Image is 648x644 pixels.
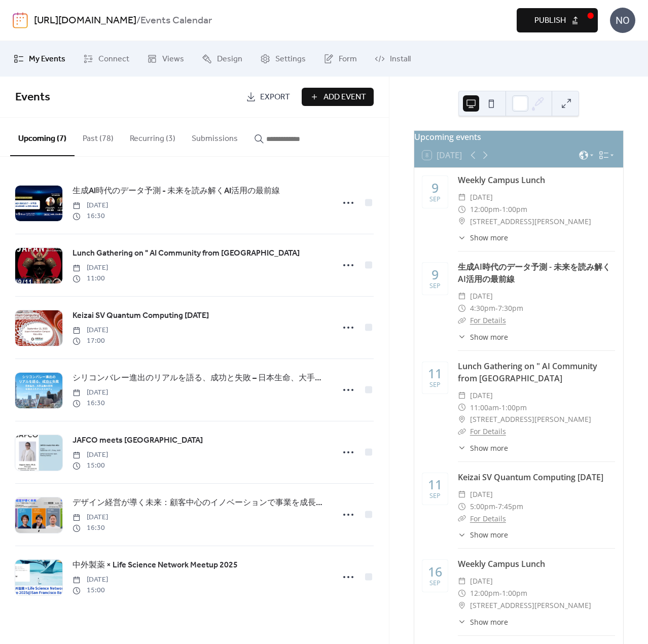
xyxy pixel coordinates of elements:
span: デザイン経営が導く未来：顧客中心のイノベーションで事業を成長させる方法 [73,497,328,509]
div: ​ [458,191,466,203]
div: ​ [458,443,466,453]
span: 5:00pm [470,500,495,513]
span: Design [217,53,242,65]
div: ​ [458,599,466,612]
span: [DATE] [73,200,108,211]
div: Upcoming events [414,131,623,143]
span: Views [162,53,184,65]
div: Weekly Campus Lunch [458,558,615,570]
span: シリコンバレー進出のリアルを語る、成功と失敗 – 日本生命、大手企業の実例を踏まえたケーススタディ [73,372,328,384]
div: 9 [431,182,439,194]
div: ​ [458,413,466,425]
span: 1:00pm [502,203,527,216]
span: JAFCO meets [GEOGRAPHIC_DATA] [73,435,203,447]
span: 15:00 [73,585,108,596]
a: For Details [470,514,506,523]
span: - [495,302,498,314]
span: - [499,402,501,414]
button: ​Show more [458,232,508,243]
div: ​ [458,425,466,438]
a: Keizai SV Quantum Computing [DATE] [73,309,209,323]
a: シリコンバレー進出のリアルを語る、成功と失敗 – 日本生命、大手企業の実例を踏まえたケーススタディ [73,372,328,385]
span: 生成AI時代のデータ予測 - 未来を読み解くAI活用の最前線 [73,185,280,197]
a: Export [238,88,298,106]
a: Lunch Gathering on " AI Community from [GEOGRAPHIC_DATA] [73,247,300,260]
div: ​ [458,314,466,327]
span: 16:30 [73,211,108,222]
span: [STREET_ADDRESS][PERSON_NAME] [470,216,591,228]
span: [STREET_ADDRESS][PERSON_NAME] [470,413,591,425]
div: Sep [429,283,441,290]
a: My Events [6,45,73,73]
span: Lunch Gathering on " AI Community from [GEOGRAPHIC_DATA] [73,247,300,260]
div: Weekly Campus Lunch [458,174,615,186]
button: ​Show more [458,332,508,342]
a: 生成AI時代のデータ予測 - 未来を読み解くAI活用の最前線 [73,185,280,198]
span: Install [390,53,411,65]
span: 4:30pm [470,302,495,314]
span: [DATE] [470,389,493,402]
span: Show more [470,332,508,342]
span: Show more [470,617,508,627]
a: Connect [76,45,137,73]
div: ​ [458,402,466,414]
a: Settings [253,45,313,73]
span: [STREET_ADDRESS][PERSON_NAME] [470,599,591,612]
a: 中外製薬 × Life Science Network Meetup 2025 [73,559,238,572]
span: 11:00 [73,273,108,284]
a: Keizai SV Quantum Computing [DATE] [458,472,603,483]
div: ​ [458,500,466,513]
span: My Events [29,53,65,65]
div: ​ [458,587,466,599]
span: Show more [470,529,508,540]
span: [DATE] [73,575,108,585]
div: ​ [458,216,466,228]
button: Add Event [302,88,374,106]
button: Recurring (3) [122,118,184,155]
span: 1:00pm [502,587,527,599]
button: ​Show more [458,443,508,453]
span: Publish [534,15,566,27]
div: 9 [431,268,439,281]
div: 11 [428,478,442,491]
button: Submissions [184,118,246,155]
a: Views [139,45,192,73]
div: ​ [458,488,466,500]
b: Events Calendar [140,11,212,30]
div: 11 [428,367,442,380]
span: - [499,203,502,216]
span: 16:30 [73,523,108,533]
b: / [136,11,140,30]
span: Add Event [323,91,366,103]
span: Form [339,53,357,65]
span: [DATE] [73,387,108,398]
a: デザイン経営が導く未来：顧客中心のイノベーションで事業を成長させる方法 [73,496,328,510]
div: Sep [429,493,441,499]
button: Past (78) [75,118,122,155]
div: ​ [458,302,466,314]
span: Keizai SV Quantum Computing [DATE] [73,310,209,322]
div: ​ [458,290,466,302]
span: [DATE] [73,512,108,523]
span: [DATE] [470,575,493,587]
button: Upcoming (7) [10,118,75,156]
div: Sep [429,580,441,587]
div: ​ [458,617,466,627]
span: [DATE] [470,290,493,302]
a: For Details [470,315,506,325]
span: [DATE] [73,450,108,460]
span: [DATE] [73,263,108,273]
div: ​ [458,332,466,342]
span: 17:00 [73,336,108,346]
span: 12:00pm [470,203,499,216]
span: 15:00 [73,460,108,471]
a: 生成AI時代のデータ予測 - 未来を読み解くAI活用の最前線 [458,261,610,284]
span: 7:30pm [498,302,523,314]
span: 1:00pm [501,402,527,414]
span: 16:30 [73,398,108,409]
a: JAFCO meets [GEOGRAPHIC_DATA] [73,434,203,447]
div: ​ [458,575,466,587]
span: 11:00am [470,402,499,414]
div: NO [610,8,635,33]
